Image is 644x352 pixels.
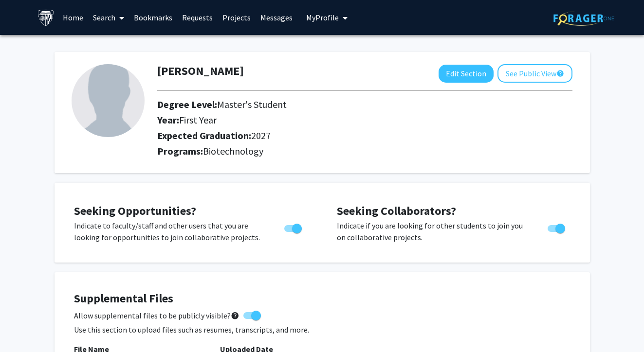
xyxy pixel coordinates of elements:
span: Seeking Collaborators? [337,203,456,218]
p: Indicate to faculty/staff and other users that you are looking for opportunities to join collabor... [74,220,266,243]
h2: Degree Level: [157,99,489,110]
h4: Supplemental Files [74,292,570,306]
button: See Public View [497,64,572,83]
p: Indicate if you are looking for other students to join you on collaborative projects. [337,220,529,243]
span: Master's Student [217,98,287,110]
a: Requests [177,0,218,35]
span: 2027 [251,129,271,141]
h1: [PERSON_NAME] [157,64,244,78]
img: Profile Picture [72,64,145,137]
button: Edit Section [439,65,494,83]
span: Seeking Opportunities? [74,203,196,218]
a: Bookmarks [129,0,177,35]
span: Allow supplemental files to be publicly visible? [74,310,239,321]
span: My Profile [306,13,339,22]
h2: Expected Graduation: [157,130,489,141]
mat-icon: help [231,310,239,321]
a: Search [88,0,129,35]
a: Home [58,0,88,35]
h2: Year: [157,114,489,126]
mat-icon: help [556,68,564,79]
img: Johns Hopkins University Logo [37,9,55,26]
a: Messages [256,0,297,35]
a: Projects [218,0,256,35]
p: Use this section to upload files such as resumes, transcripts, and more. [74,324,570,335]
span: Biotechnology [203,145,263,157]
span: First Year [179,114,217,126]
iframe: Chat [7,308,41,345]
div: Toggle [280,220,307,234]
div: Toggle [544,220,570,234]
img: ForagerOne Logo [553,11,614,26]
h2: Programs: [157,145,572,157]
